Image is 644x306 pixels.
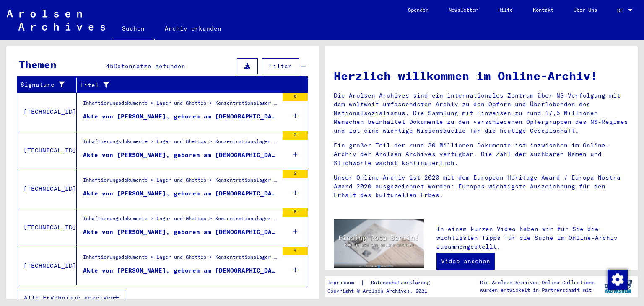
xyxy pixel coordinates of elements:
[83,253,278,265] div: Inhaftierungsdokumente > Lager und Ghettos > Konzentrationslager [GEOGRAPHIC_DATA] > Individuelle...
[83,138,278,149] div: Inhaftierungsdokumente > Lager und Ghettos > Konzentrationslager [GEOGRAPHIC_DATA] > Individuelle...
[283,170,308,178] div: 2
[617,8,626,13] span: DE
[80,81,287,90] div: Titel
[608,270,628,290] img: Zustimmung ändern
[269,62,292,70] span: Filter
[21,78,76,92] div: Signature
[283,208,308,217] div: 9
[112,18,155,40] a: Suchen
[334,173,629,200] p: Unser Online-Archiv ist 2020 mit dem European Heritage Award / Europa Nostra Award 2020 ausgezeic...
[106,62,114,70] span: 45
[17,93,77,131] td: [TECHNICAL_ID]
[83,189,278,198] div: Akte von [PERSON_NAME], geboren am [DEMOGRAPHIC_DATA], geboren in [GEOGRAPHIC_DATA]
[114,62,185,70] span: Datensätze gefunden
[334,219,424,268] img: video.jpg
[480,279,595,286] p: Die Arolsen Archives Online-Collections
[480,286,595,294] p: wurden entwickelt in Partnerschaft mit
[334,67,629,85] h1: Herzlich willkommen im Online-Archiv!
[83,112,278,121] div: Akte von [PERSON_NAME], geboren am [DEMOGRAPHIC_DATA], geboren in [GEOGRAPHIC_DATA][PERSON_NAME]
[155,18,231,39] a: Archiv erkunden
[83,99,278,111] div: Inhaftierungsdokumente > Lager und Ghettos > Konzentrationslager Mittelbau ([GEOGRAPHIC_DATA]) > ...
[327,287,440,295] p: Copyright © Arolsen Archives, 2021
[327,278,440,287] div: |
[17,247,77,285] td: [TECHNICAL_ID]
[24,294,114,301] span: Alle Ergebnisse anzeigen
[83,151,278,159] div: Akte von [PERSON_NAME], geboren am [DEMOGRAPHIC_DATA]
[21,80,66,89] div: Signature
[80,78,298,92] div: Titel
[17,170,77,208] td: [TECHNICAL_ID]
[607,269,627,289] div: Zustimmung ändern
[334,141,629,167] p: Ein großer Teil der rund 30 Millionen Dokumente ist inzwischen im Online-Archiv der Arolsen Archi...
[436,253,495,270] a: Video ansehen
[283,93,308,101] div: 6
[19,57,57,72] div: Themen
[83,215,278,226] div: Inhaftierungsdokumente > Lager und Ghettos > Konzentrationslager [GEOGRAPHIC_DATA] > Individuelle...
[83,228,278,237] div: Akte von [PERSON_NAME], geboren am [DEMOGRAPHIC_DATA]
[436,225,629,251] p: In einem kurzen Video haben wir für Sie die wichtigsten Tipps für die Suche im Online-Archiv zusa...
[334,91,629,135] p: Die Arolsen Archives sind ein internationales Zentrum über NS-Verfolgung mit dem weltweit umfasse...
[262,58,299,74] button: Filter
[83,176,278,188] div: Inhaftierungsdokumente > Lager und Ghettos > Konzentrationslager [GEOGRAPHIC_DATA] > Individuelle...
[17,290,126,306] button: Alle Ergebnisse anzeigen
[17,131,77,170] td: [TECHNICAL_ID]
[602,276,634,297] img: yv_logo.png
[283,247,308,255] div: 4
[327,278,361,287] a: Impressum
[283,131,308,140] div: 2
[364,278,440,287] a: Datenschutzerklärung
[83,266,278,275] div: Akte von [PERSON_NAME], geboren am [DEMOGRAPHIC_DATA]
[7,10,105,31] img: Arolsen_neg.svg
[17,208,77,247] td: [TECHNICAL_ID]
